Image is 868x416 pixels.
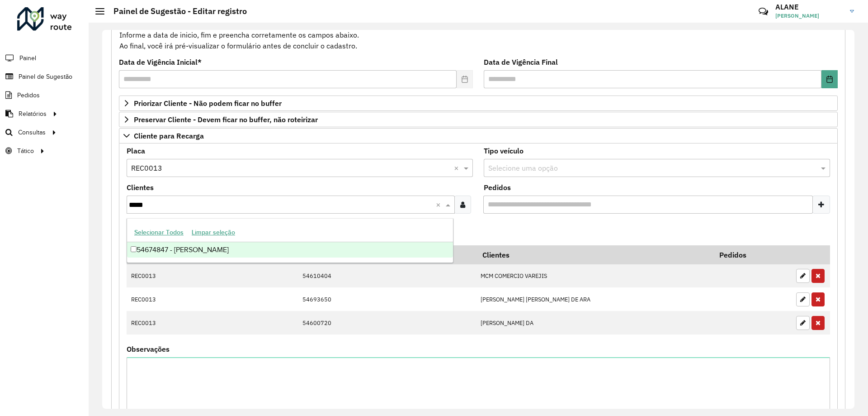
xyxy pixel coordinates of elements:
[17,91,40,100] span: Pedidos
[476,264,713,288] td: MCM COMERCIO VAREJIS
[476,245,713,264] th: Clientes
[127,264,194,288] td: REC0013
[754,2,773,21] a: Contato Rápido
[104,6,247,16] h2: Painel de Sugestão - Editar registro
[17,146,34,156] span: Tático
[19,53,36,63] span: Painel
[127,344,170,354] label: Observações
[127,242,453,258] div: 54674847 - [PERSON_NAME]
[18,128,46,137] span: Consultas
[134,132,204,139] span: Cliente para Recarga
[134,116,318,123] span: Preservar Cliente - Devem ficar no buffer, não roteirizar
[19,72,72,81] span: Painel de Sugestão
[484,182,511,193] label: Pedidos
[298,311,476,335] td: 54600720
[484,57,558,67] label: Data de Vigência Final
[821,70,838,88] button: Choose Date
[127,182,154,193] label: Clientes
[119,112,838,127] a: Preservar Cliente - Devem ficar no buffer, não roteirizar
[130,225,188,239] button: Selecionar Todos
[127,218,453,263] ng-dropdown-panel: Options list
[476,311,713,335] td: [PERSON_NAME] DA
[119,128,838,143] a: Cliente para Recarga
[119,96,838,111] a: Priorizar Cliente - Não podem ficar no buffer
[119,57,202,67] label: Data de Vigência Inicial
[127,145,145,156] label: Placa
[298,264,476,288] td: 54610404
[775,3,843,11] h3: ALANE
[713,245,792,264] th: Pedidos
[476,287,713,311] td: [PERSON_NAME] [PERSON_NAME] DE ARA
[127,287,194,311] td: REC0013
[775,12,843,20] span: [PERSON_NAME]
[127,311,194,335] td: REC0013
[134,100,282,107] span: Priorizar Cliente - Não podem ficar no buffer
[436,199,443,210] span: Clear all
[188,225,239,239] button: Limpar seleção
[484,145,524,156] label: Tipo veículo
[119,18,838,52] div: Informe a data de inicio, fim e preencha corretamente os campos abaixo. Ao final, você irá pré-vi...
[454,163,462,173] span: Clear all
[19,109,47,119] span: Relatórios
[298,287,476,311] td: 54693650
